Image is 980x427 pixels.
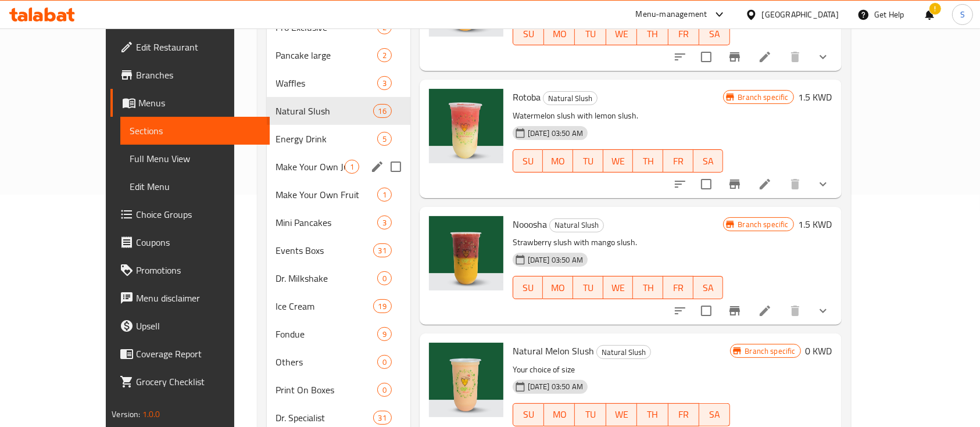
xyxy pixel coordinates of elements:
[603,149,634,173] button: WE
[142,407,160,422] span: 1.0.0
[762,8,839,21] div: [GEOGRAPHIC_DATA]
[666,297,694,325] button: sort-choices
[544,22,575,45] button: MO
[806,343,832,359] h6: 0 KWD
[276,76,377,90] span: Waffles
[267,41,410,69] div: Pancake large2
[523,381,588,392] span: [DATE] 03:50 AM
[276,327,377,341] span: Fondue
[377,383,392,397] div: items
[513,403,544,426] button: SU
[549,26,570,42] span: MO
[809,43,837,71] button: show more
[276,132,377,146] div: Energy Drink
[373,104,392,118] div: items
[378,357,391,368] span: 0
[668,22,699,45] button: FR
[809,170,837,198] button: show more
[548,279,568,296] span: MO
[544,403,575,426] button: MO
[120,117,270,145] a: Sections
[636,8,707,21] div: Menu-management
[267,97,410,125] div: Natural Slush16
[816,50,830,64] svg: Show Choices
[543,91,598,105] div: Natural Slush
[611,26,632,42] span: WE
[110,61,270,89] a: Branches
[573,276,603,299] button: TU
[637,403,668,426] button: TH
[513,235,724,250] p: Strawberry slush with mango slush.
[130,152,260,166] span: Full Menu View
[666,170,694,198] button: sort-choices
[120,145,270,173] a: Full Menu View
[513,363,731,377] p: Your choice of size
[138,96,260,110] span: Menus
[110,89,270,117] a: Menus
[513,149,543,173] button: SU
[611,406,632,423] span: WE
[276,299,373,313] span: Ice Cream
[518,26,539,42] span: SU
[543,149,573,173] button: MO
[733,92,793,103] span: Branch specific
[513,276,543,299] button: SU
[603,276,634,299] button: WE
[513,109,724,123] p: Watermelon slush with lemon slush.
[267,320,410,348] div: Fondue9
[694,299,718,323] span: Select to update
[513,342,594,360] span: Natural Melon Slush
[638,153,659,170] span: TH
[781,170,809,198] button: delete
[276,271,377,285] span: Dr. Milkshake
[373,243,392,257] div: items
[721,297,749,325] button: Branch-specific-item
[606,403,637,426] button: WE
[130,124,260,138] span: Sections
[110,368,270,396] a: Grocery Checklist
[373,411,392,425] div: items
[267,292,410,320] div: Ice Cream19
[580,406,601,423] span: TU
[721,43,749,71] button: Branch-specific-item
[575,22,606,45] button: TU
[110,340,270,368] a: Coverage Report
[698,279,719,296] span: SA
[693,149,724,173] button: SA
[374,301,391,312] span: 19
[799,216,832,232] h6: 1.5 KWD
[136,263,260,277] span: Promotions
[378,329,391,340] span: 9
[267,264,410,292] div: Dr. Milkshake0
[267,376,410,404] div: Print On Boxes0
[377,327,392,341] div: items
[276,243,373,257] span: Events Boxs
[721,170,749,198] button: Branch-specific-item
[758,50,772,64] a: Edit menu item
[638,279,659,296] span: TH
[378,134,391,145] span: 5
[267,153,410,181] div: Make Your Own Juice1edit
[136,207,260,221] span: Choice Groups
[378,217,391,228] span: 3
[276,383,377,397] span: Print On Boxes
[374,412,391,424] span: 31
[523,254,588,265] span: [DATE] 03:50 AM
[549,218,604,232] div: Natural Slush
[136,40,260,54] span: Edit Restaurant
[136,375,260,389] span: Grocery Checklist
[267,69,410,97] div: Waffles3
[642,406,663,423] span: TH
[758,177,772,191] a: Edit menu item
[374,106,391,117] span: 16
[816,177,830,191] svg: Show Choices
[276,104,373,118] span: Natural Slush
[633,276,663,299] button: TH
[267,348,410,376] div: Others0
[276,411,373,425] span: Dr. Specialist
[608,153,629,170] span: WE
[699,22,730,45] button: SA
